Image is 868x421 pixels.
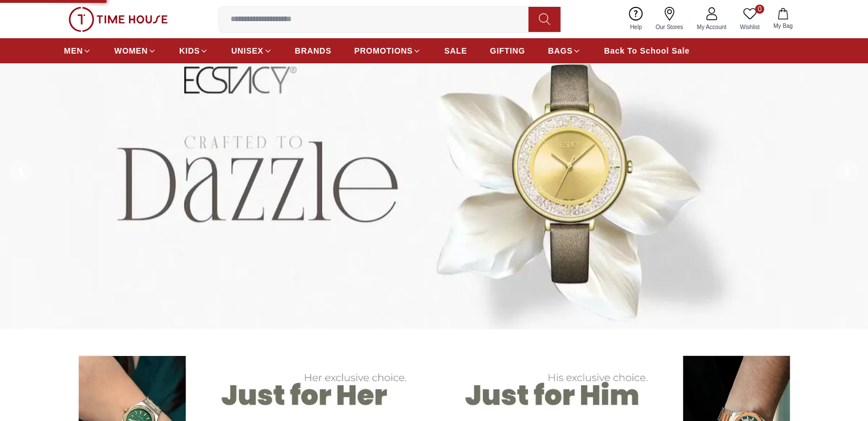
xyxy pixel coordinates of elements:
[651,23,688,31] span: Our Stores
[604,45,689,56] span: Back To School Sale
[179,45,200,56] span: KIDS
[354,41,422,61] a: PROMOTIONS
[649,5,690,34] a: Our Stores
[64,41,91,61] a: MEN
[755,5,764,14] span: 0
[769,22,797,30] span: My Bag
[490,41,525,61] a: GIFTING
[444,41,467,61] a: SALE
[354,45,413,56] span: PROMOTIONS
[68,7,168,32] img: ...
[548,45,572,56] span: BAGS
[295,41,332,61] a: BRANDS
[766,6,800,33] button: My Bag
[295,45,332,56] span: BRANDS
[114,45,148,56] span: WOMEN
[736,23,764,31] span: Wishlist
[490,45,525,56] span: GIFTING
[231,45,263,56] span: UNISEX
[623,5,649,34] a: Help
[625,23,647,31] span: Help
[179,41,208,61] a: KIDS
[444,45,467,56] span: SALE
[231,41,272,61] a: UNISEX
[64,45,83,56] span: MEN
[548,41,581,61] a: BAGS
[604,41,689,61] a: Back To School Sale
[733,5,766,34] a: 0Wishlist
[692,23,731,31] span: My Account
[114,41,156,61] a: WOMEN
